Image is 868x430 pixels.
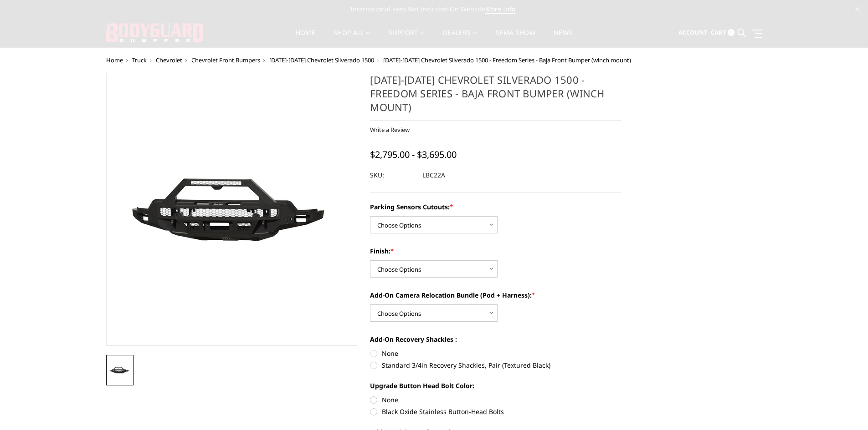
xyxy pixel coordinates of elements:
[109,364,131,376] img: 2022-2025 Chevrolet Silverado 1500 - Freedom Series - Baja Front Bumper (winch mount)
[296,30,315,47] a: Home
[443,30,478,47] a: Dealers
[389,30,425,47] a: Support
[132,56,147,64] a: Truck
[106,23,204,42] img: BODYGUARD BUMPERS
[370,407,621,416] label: Black Oxide Stainless Button-Head Bolts
[678,28,708,36] span: Account
[422,167,445,183] dd: LBC22A
[485,5,515,14] a: More Info
[370,334,621,344] label: Add-On Recovery Shackles :
[106,56,123,64] a: Home
[711,28,726,36] span: Cart
[370,395,621,405] label: None
[383,56,631,64] span: [DATE]-[DATE] Chevrolet Silverado 1500 - Freedom Series - Baja Front Bumper (winch mount)
[370,360,621,370] label: Standard 3/4in Recovery Shackles, Pair (Textured Black)
[370,290,621,300] label: Add-On Camera Relocation Bundle (Pod + Harness):
[370,167,416,183] dt: SKU:
[370,126,410,134] a: Write a Review
[554,30,572,47] a: News
[106,73,358,346] a: 2022-2025 Chevrolet Silverado 1500 - Freedom Series - Baja Front Bumper (winch mount)
[370,349,621,358] label: None
[370,246,621,256] label: Finish:
[370,202,621,212] label: Parking Sensors Cutouts:
[269,56,374,64] a: [DATE]-[DATE] Chevrolet Silverado 1500
[118,146,345,273] img: 2022-2025 Chevrolet Silverado 1500 - Freedom Series - Baja Front Bumper (winch mount)
[370,381,621,390] label: Upgrade Button Head Bolt Color:
[156,56,182,64] a: Chevrolet
[678,20,708,45] a: Account
[191,56,260,64] a: Chevrolet Front Bumpers
[370,148,457,161] span: $2,795.00 - $3,695.00
[728,29,734,36] span: 0
[711,20,734,45] a: Cart 0
[370,73,621,121] h1: [DATE]-[DATE] Chevrolet Silverado 1500 - Freedom Series - Baja Front Bumper (winch mount)
[496,30,535,47] a: SEMA Show
[334,30,370,47] a: shop all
